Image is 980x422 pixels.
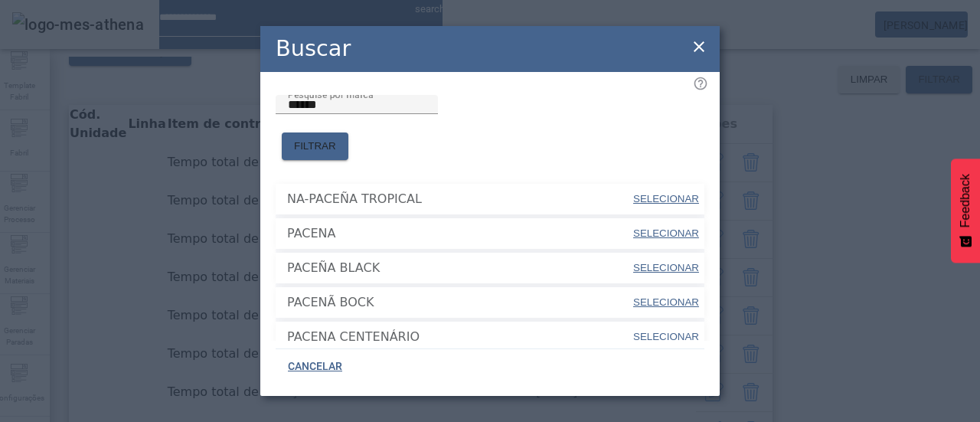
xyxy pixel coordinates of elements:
span: PACENA CENTENÁRIO [287,328,632,346]
span: SELECIONAR [633,227,699,239]
span: NA-PACEÑA TROPICAL [287,190,632,208]
span: Feedback [959,174,972,227]
span: FILTRAR [294,139,336,154]
span: SELECIONAR [633,262,699,273]
button: FILTRAR [282,132,348,160]
mat-label: Pesquise por marca [288,89,374,100]
span: CANCELAR [288,359,342,375]
span: SELECIONAR [633,193,699,204]
h2: Buscar [276,32,351,65]
button: Feedback - Mostrar pesquisa [951,159,980,263]
span: SELECIONAR [633,331,699,342]
button: SELECIONAR [632,220,701,247]
button: SELECIONAR [632,185,701,213]
button: CANCELAR [276,353,354,381]
span: SELECIONAR [633,296,699,308]
span: PACEÑA BLACK [287,259,632,277]
span: PACENA [287,224,632,243]
button: SELECIONAR [632,254,701,282]
span: PACENÃ BOCK [287,293,632,312]
button: SELECIONAR [632,289,701,316]
button: SELECIONAR [632,323,701,351]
